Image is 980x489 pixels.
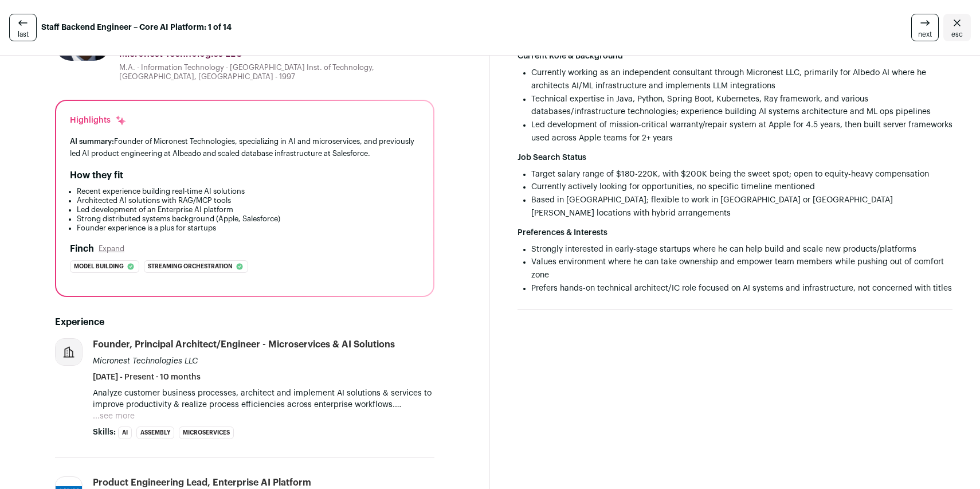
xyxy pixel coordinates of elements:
span: Model building [74,261,124,272]
li: Values environment where he can take ownership and empower team members while pushing out of comf... [531,256,952,282]
li: Prefers hands-on technical architect/IC role focused on AI systems and infrastructure, not concer... [531,282,952,295]
li: Target salary range of $180-220K, with $200K being the sweet spot; open to equity-heavy compensation [531,168,952,181]
div: Founder of Micronest Technologies, specializing in AI and microservices, and previously led AI pr... [70,135,420,159]
div: Highlights [70,115,127,126]
h2: How they fit [70,169,123,182]
h2: Current Role & Background [518,50,952,62]
span: [DATE] - Present · 10 months [93,371,201,383]
span: Skills: [93,427,116,438]
div: Founder, Principal Architect/Engineer - Microservices & AI Solutions [93,338,395,351]
li: Founder experience is a plus for startups [77,224,420,233]
span: AI summary: [70,138,114,145]
li: Technical expertise in Java, Python, Spring Boot, Kubernetes, Ray framework, and various database... [531,93,952,119]
a: Close [943,14,971,41]
li: Microservices [179,427,234,439]
li: Led development of mission-critical warranty/repair system at Apple for 4.5 years, then built ser... [531,119,952,145]
li: Based in [GEOGRAPHIC_DATA]; flexible to work in [GEOGRAPHIC_DATA] or [GEOGRAPHIC_DATA][PERSON_NAM... [531,194,952,220]
h2: Job Search Status [518,152,952,163]
span: Micronest Technologies LLC [93,357,198,365]
li: AI [118,427,132,439]
p: Analyze customer business processes, architect and implement AI solutions & services to improve p... [93,388,434,410]
h2: Experience [55,315,434,329]
li: Assembly [136,427,174,439]
button: ...see more [93,410,135,422]
a: last [9,14,37,41]
span: last [18,30,29,39]
h2: Finch [70,242,94,256]
strong: Staff Backend Engineer – Core AI Platform: 1 of 14 [41,22,232,33]
li: Currently working as an independent consultant through Micronest LLC, primarily for Albedo AI whe... [531,66,952,93]
div: M.A. - Information Technology - [GEOGRAPHIC_DATA] Inst. of Technology, [GEOGRAPHIC_DATA], [GEOGRA... [119,63,434,81]
a: next [911,14,939,41]
div: Product Engineering Lead, Enterprise AI platform [93,476,311,489]
button: Expand [99,244,124,253]
img: company-logo-placeholder-414d4e2ec0e2ddebbe968bf319fdfe5acfe0c9b87f798d344e800bc9a89632a0.png [56,339,82,365]
li: Strong distributed systems background (Apple, Salesforce) [77,214,420,224]
li: Architected AI solutions with RAG/MCP tools [77,196,420,205]
li: Currently actively looking for opportunities, no specific timeline mentioned [531,181,952,194]
span: esc [951,30,963,39]
span: next [918,30,932,39]
li: Led development of an Enterprise AI platform [77,205,420,214]
li: Strongly interested in early-stage startups where he can help build and scale new products/platforms [531,243,952,256]
span: Streaming orchestration [148,261,233,272]
li: Recent experience building real-time AI solutions [77,187,420,196]
h2: Preferences & Interests [518,227,952,238]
